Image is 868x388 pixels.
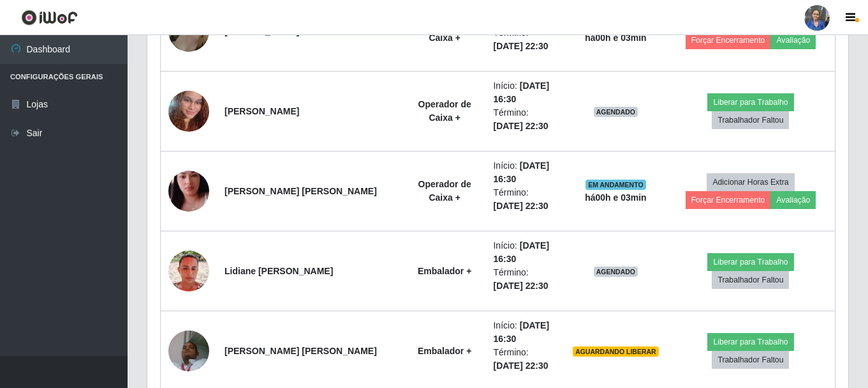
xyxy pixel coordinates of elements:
time: [DATE] 22:30 [493,201,548,211]
strong: há 00 h e 03 min [585,192,647,203]
strong: Lidiane [PERSON_NAME] [224,266,333,276]
strong: Embalador + [418,266,471,276]
strong: há 00 h e 03 min [585,33,647,43]
li: Término: [493,106,557,133]
strong: [PERSON_NAME] [PERSON_NAME] [224,186,377,196]
strong: [PERSON_NAME] [224,106,299,116]
time: [DATE] 22:30 [493,361,548,371]
li: Término: [493,266,557,293]
button: Liberar para Trabalho [707,333,793,351]
li: Início: [493,159,557,186]
strong: [PERSON_NAME] [PERSON_NAME] [224,346,377,356]
strong: Operador de Caixa + [418,179,471,203]
img: 1705332466484.jpeg [168,251,209,291]
button: Avaliação [770,31,816,49]
time: [DATE] 22:30 [493,121,548,131]
button: Liberar para Trabalho [707,253,793,271]
strong: Operador de Caixa + [418,99,471,123]
img: CoreUI Logo [21,10,78,26]
span: AGENDADO [594,267,638,277]
img: 1710168469297.jpeg [168,323,209,378]
li: Término: [493,346,557,373]
button: Forçar Encerramento [686,191,771,209]
button: Forçar Encerramento [686,31,771,49]
button: Adicionar Horas Extra [707,173,794,191]
button: Trabalhador Faltou [712,351,789,369]
img: 1744932693139.jpeg [168,75,209,148]
time: [DATE] 22:30 [493,281,548,291]
span: EM ANDAMENTO [585,180,646,190]
img: 1754840116013.jpeg [168,155,209,228]
button: Liberar para Trabalho [707,93,793,111]
button: Trabalhador Faltou [712,111,789,129]
button: Avaliação [770,191,816,209]
time: [DATE] 16:30 [493,320,549,344]
li: Término: [493,186,557,213]
li: Início: [493,319,557,346]
li: Início: [493,239,557,266]
li: Início: [493,79,557,106]
time: [DATE] 16:30 [493,81,549,104]
time: [DATE] 22:30 [493,41,548,51]
span: AGUARDANDO LIBERAR [573,346,659,357]
button: Trabalhador Faltou [712,271,789,289]
li: Término: [493,26,557,53]
span: AGENDADO [594,107,638,117]
strong: Embalador + [418,346,471,356]
strong: [PERSON_NAME] [224,26,299,36]
time: [DATE] 16:30 [493,160,549,184]
time: [DATE] 16:30 [493,240,549,264]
